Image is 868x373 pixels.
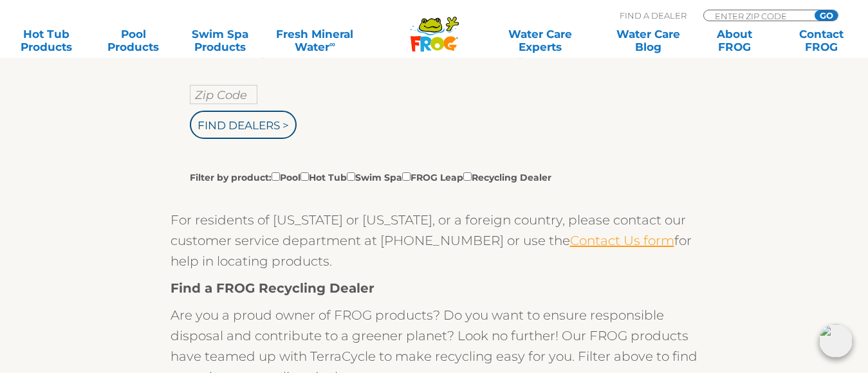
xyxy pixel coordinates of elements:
[620,10,687,21] p: Find A Dealer
[273,28,357,53] a: Fresh MineralWater∞
[815,10,838,21] input: GO
[701,28,769,53] a: AboutFROG
[190,170,551,184] label: Filter by product: Pool Hot Tub Swim Spa FROG Leap Recycling Dealer
[300,172,309,181] input: Filter by product:PoolHot TubSwim SpaFROG LeapRecycling Dealer
[714,10,800,21] input: Zip Code Form
[186,28,254,53] a: Swim SpaProducts
[13,28,80,53] a: Hot TubProducts
[463,172,472,181] input: Filter by product:PoolHot TubSwim SpaFROG LeapRecycling Dealer
[272,172,280,181] input: Filter by product:PoolHot TubSwim SpaFROG LeapRecycling Dealer
[347,172,355,181] input: Filter by product:PoolHot TubSwim SpaFROG LeapRecycling Dealer
[819,324,853,358] img: openIcon
[171,210,698,271] p: For residents of [US_STATE] or [US_STATE], or a foreign country, please contact our customer serv...
[788,28,855,53] a: ContactFROG
[190,111,297,139] input: Find Dealers >
[402,172,411,181] input: Filter by product:PoolHot TubSwim SpaFROG LeapRecycling Dealer
[486,28,595,53] a: Water CareExperts
[570,233,674,248] a: Contact Us form
[329,39,335,49] sup: ∞
[100,28,167,53] a: PoolProducts
[171,280,374,296] strong: Find a FROG Recycling Dealer
[614,28,682,53] a: Water CareBlog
